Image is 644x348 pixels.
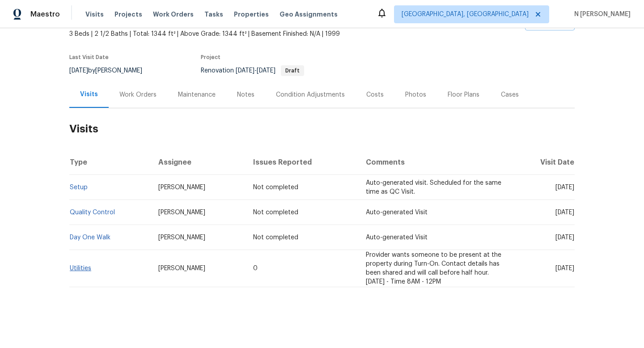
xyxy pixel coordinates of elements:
[69,65,153,76] div: by [PERSON_NAME]
[402,10,529,19] span: [GEOGRAPHIC_DATA], [GEOGRAPHIC_DATA]
[70,209,115,216] a: Quality Control
[236,68,254,74] span: [DATE]
[555,265,574,272] span: [DATE]
[153,10,194,19] span: Work Orders
[253,184,298,191] span: Not completed
[555,209,574,216] span: [DATE]
[555,184,574,191] span: [DATE]
[204,11,223,17] span: Tasks
[158,184,205,191] span: [PERSON_NAME]
[257,68,275,74] span: [DATE]
[158,209,205,216] span: [PERSON_NAME]
[571,10,631,19] span: N [PERSON_NAME]
[30,10,60,19] span: Maestro
[85,10,104,19] span: Visits
[510,150,575,175] th: Visit Date
[236,68,275,74] span: -
[366,234,428,241] span: Auto-generated Visit
[70,265,91,272] a: Utilities
[359,150,510,175] th: Comments
[151,150,246,175] th: Assignee
[237,90,254,99] div: Notes
[114,10,142,19] span: Projects
[282,68,303,73] span: Draft
[253,234,298,241] span: Not completed
[253,209,298,216] span: Not completed
[158,265,205,272] span: [PERSON_NAME]
[366,209,428,216] span: Auto-generated Visit
[405,90,426,99] div: Photos
[366,90,384,99] div: Costs
[276,90,345,99] div: Condition Adjustments
[69,30,461,38] span: 3 Beds | 2 1/2 Baths | Total: 1344 ft² | Above Grade: 1344 ft² | Basement Finished: N/A | 1999
[69,150,151,175] th: Type
[119,90,157,99] div: Work Orders
[448,90,479,99] div: Floor Plans
[280,10,338,19] span: Geo Assignments
[69,108,575,150] h2: Visits
[234,10,269,19] span: Properties
[178,90,216,99] div: Maintenance
[366,180,501,195] span: Auto-generated visit. Scheduled for the same time as QC Visit.
[201,55,220,60] span: Project
[246,150,359,175] th: Issues Reported
[555,234,574,241] span: [DATE]
[69,55,109,60] span: Last Visit Date
[201,68,304,74] span: Renovation
[158,234,205,241] span: [PERSON_NAME]
[70,234,110,241] a: Day One Walk
[501,90,519,99] div: Cases
[80,90,98,99] div: Visits
[69,68,88,74] span: [DATE]
[366,252,501,285] span: Provider wants someone to be present at the property during Turn-On. Contact details has been sha...
[253,265,258,272] span: 0
[70,184,88,191] a: Setup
